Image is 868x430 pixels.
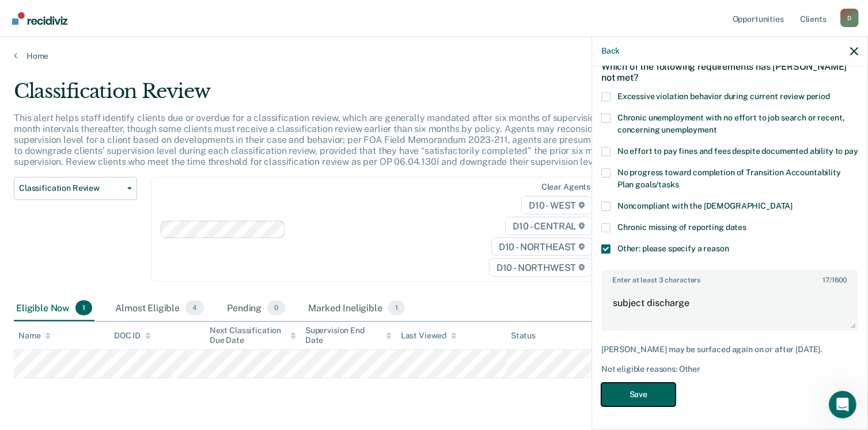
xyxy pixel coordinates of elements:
[840,9,859,27] div: D
[14,296,94,321] div: Eligible Now
[489,258,593,277] span: D10 - NORTHWEST
[601,52,858,92] div: Which of the following requirements has [PERSON_NAME] not met?
[541,182,590,192] div: Clear agents
[617,222,746,232] span: Chronic missing of reporting dates
[617,92,830,101] span: Excessive violation behavior during current review period
[521,196,593,214] span: D10 - WEST
[617,146,858,156] span: No effort to pay fines and fees despite documented ability to pay
[185,300,204,315] span: 4
[617,168,841,189] span: No progress toward completion of Transition Accountability Plan goals/tasks
[113,296,206,321] div: Almost Eligible
[75,300,92,315] span: 1
[306,296,407,321] div: Marked Ineligible
[601,46,620,56] button: Back
[617,113,845,134] span: Chronic unemployment with no effort to job search or recent, concerning unemployment
[617,244,729,253] span: Other: please specify a reason
[822,276,829,284] span: 17
[267,300,285,315] span: 0
[505,217,593,235] span: D10 - CENTRAL
[14,80,665,112] div: Classification Review
[829,391,856,418] iframe: Intercom live chat
[14,51,854,61] a: Home
[822,276,847,284] span: / 1600
[511,331,536,341] div: Status
[602,287,857,330] textarea: subject discharge
[602,271,857,284] label: Enter at least 3 characters
[401,331,457,341] div: Last Viewed
[601,383,676,406] button: Save
[305,326,392,345] div: Supervision End Date
[388,300,405,315] span: 1
[210,326,296,345] div: Next Classification Due Date
[601,364,858,374] div: Not eligible reasons: Other
[12,12,67,25] img: Recidiviz
[14,112,657,168] p: This alert helps staff identify clients due or overdue for a classification review, which are gen...
[840,9,859,27] button: Profile dropdown button
[18,331,51,341] div: Name
[114,331,151,341] div: DOC ID
[225,296,287,321] div: Pending
[491,237,593,256] span: D10 - NORTHEAST
[617,201,793,210] span: Noncompliant with the [DEMOGRAPHIC_DATA]
[601,345,858,354] div: [PERSON_NAME] may be surfaced again on or after [DATE].
[19,183,123,193] span: Classification Review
